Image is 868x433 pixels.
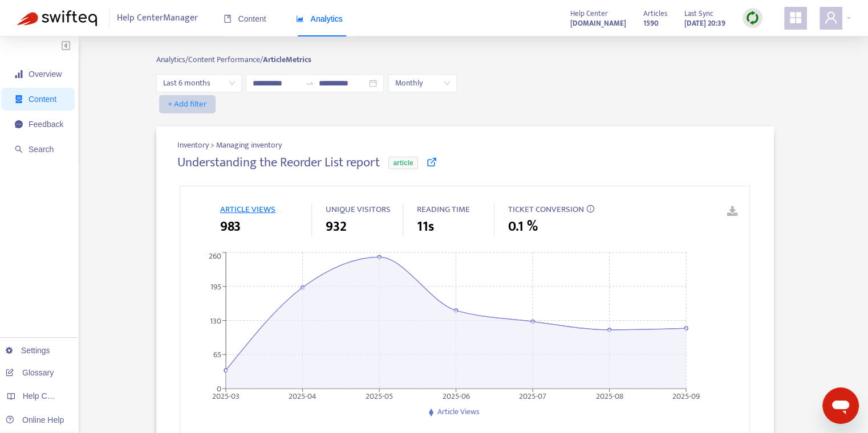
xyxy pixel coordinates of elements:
[824,11,838,24] span: user
[289,390,317,403] tspan: 2025-04
[220,202,275,217] span: ARTICLE VIEWS
[29,70,62,79] span: Overview
[305,79,314,88] span: swap-right
[209,250,221,263] tspan: 260
[6,368,54,377] a: Glossary
[388,157,417,169] span: article
[117,7,198,29] span: Help Center Manager
[437,405,480,418] span: Article Views
[643,7,667,20] span: Articles
[822,387,859,424] iframe: Button to launch messaging window
[789,11,802,24] span: appstore
[684,7,713,20] span: Last Sync
[17,10,97,26] img: Swifteq
[305,79,314,88] span: to
[29,145,54,154] span: Search
[263,53,311,66] strong: Article Metrics
[15,95,23,103] span: container
[15,120,23,128] span: message
[224,14,266,23] span: Content
[508,217,538,237] span: 0.1 %
[570,17,626,30] a: [DOMAIN_NAME]
[417,202,470,217] span: READING TIME
[29,95,56,104] span: Content
[672,390,700,403] tspan: 2025-09
[443,390,470,403] tspan: 2025-06
[220,217,241,237] span: 983
[159,95,216,113] button: + Add filter
[508,202,584,217] span: TICKET CONVERSION
[296,15,304,23] span: area-chart
[643,17,659,30] strong: 1590
[684,17,725,30] strong: [DATE] 20:39
[596,390,623,403] tspan: 2025-08
[213,348,221,361] tspan: 65
[6,346,50,355] a: Settings
[326,217,347,237] span: 932
[210,138,216,152] span: >
[23,391,70,401] span: Help Centers
[210,314,221,328] tspan: 130
[163,75,235,92] span: Last 6 months
[29,120,63,129] span: Feedback
[224,15,232,23] span: book
[177,138,210,152] span: Inventory
[6,415,64,424] a: Online Help
[519,390,546,403] tspan: 2025-07
[156,53,263,66] span: Analytics/ Content Performance/
[216,139,282,151] span: Managing inventory
[395,75,450,92] span: Monthly
[570,7,608,20] span: Help Center
[177,155,380,170] h4: Understanding the Reorder List report
[15,145,23,153] span: search
[15,70,23,78] span: signal
[417,217,434,237] span: 11s
[212,390,240,403] tspan: 2025-03
[326,202,391,217] span: UNIQUE VISITORS
[168,97,207,111] span: + Add filter
[210,280,221,293] tspan: 195
[366,390,393,403] tspan: 2025-05
[745,11,760,25] img: sync.dc5367851b00ba804db3.png
[296,14,343,23] span: Analytics
[217,382,221,395] tspan: 0
[570,17,626,30] strong: [DOMAIN_NAME]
